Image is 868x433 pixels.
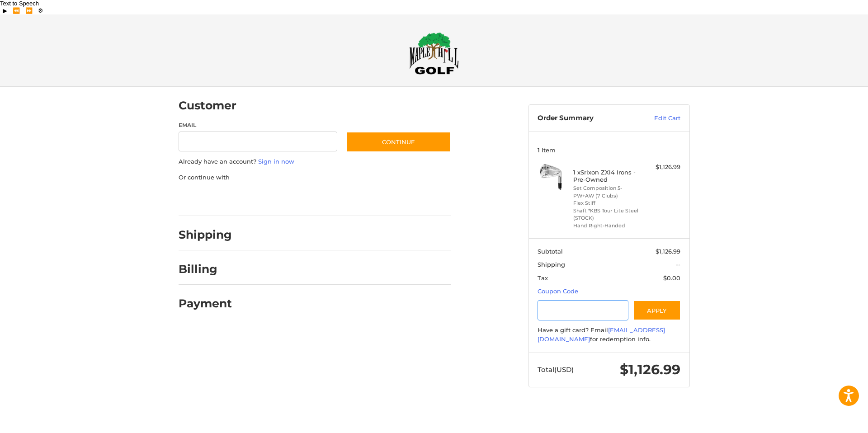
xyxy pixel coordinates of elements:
p: Or continue with [179,173,451,182]
button: Continue [346,132,451,152]
iframe: PayPal-paylater [252,191,320,207]
h4: 1 x Srixon ZXi4 Irons - Pre-Owned [573,169,642,184]
span: $0.00 [663,274,680,282]
span: $1,126.99 [620,361,680,378]
a: Edit Cart [635,114,680,123]
li: Hand Right-Handed [573,222,642,230]
li: Shaft *KBS Tour Lite Steel (STOCK) [573,207,642,222]
span: Tax [538,274,548,282]
a: [EMAIL_ADDRESS][DOMAIN_NAME] [538,326,665,343]
iframe: PayPal-venmo [329,191,396,207]
button: Forward [23,7,35,14]
input: Gift Certificate or Coupon Code [538,300,628,320]
button: Settings [35,7,46,14]
a: Coupon Code [538,287,578,295]
span: $1,126.99 [656,248,680,255]
h2: Billing [179,262,231,276]
p: Already have an account? [179,157,451,166]
iframe: Google Customer Reviews [793,409,868,433]
div: Have a gift card? Email for redemption info. [538,326,680,344]
a: Sign in now [258,158,294,165]
h2: Payment [179,297,232,311]
li: Flex Stiff [573,199,642,207]
span: Total (USD) [538,365,574,374]
button: Previous [10,7,23,14]
label: Email [179,121,338,129]
h3: 1 Item [538,146,680,154]
span: -- [676,261,680,268]
h2: Shipping [179,228,232,242]
h3: Order Summary [538,114,635,123]
span: Shipping [538,261,565,268]
button: Apply [633,300,681,320]
h2: Customer [179,99,236,113]
iframe: PayPal-paypal [175,191,243,207]
img: Maple Hill Golf [409,32,459,75]
div: $1,126.99 [645,163,680,172]
li: Set Composition 5-PW+AW (7 Clubs) [573,184,642,199]
span: Subtotal [538,248,563,255]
